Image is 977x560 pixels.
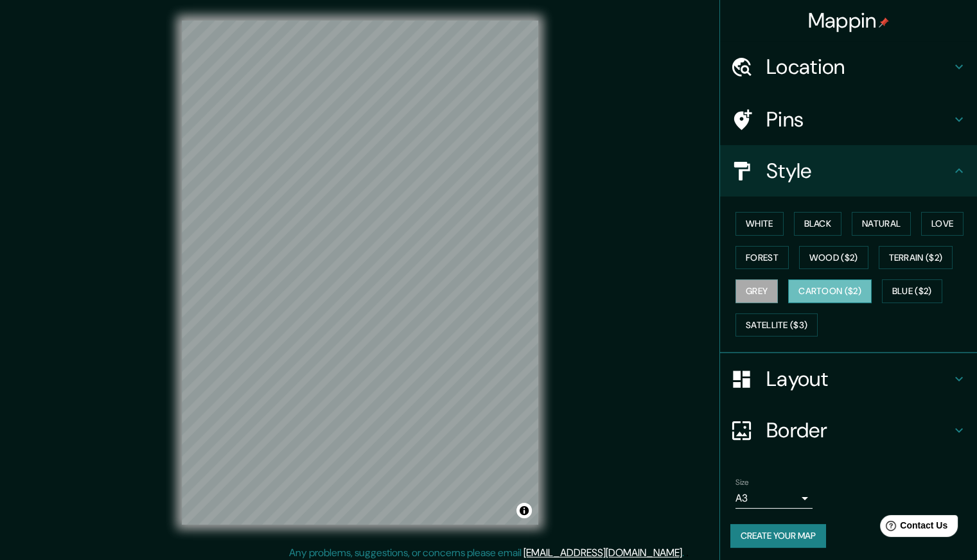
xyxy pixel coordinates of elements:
img: pin-icon.png [879,17,889,28]
button: White [735,212,784,236]
div: Pins [720,94,977,145]
button: Toggle attribution [516,503,532,518]
div: Location [720,41,977,92]
canvas: Map [182,21,538,525]
button: Create your map [730,524,826,548]
h4: Style [766,158,951,184]
h4: Layout [766,366,951,392]
button: Cartoon ($2) [788,279,872,303]
div: A3 [735,488,813,509]
button: Love [921,212,964,236]
label: Size [735,477,749,488]
div: Border [720,405,977,456]
iframe: Help widget launcher [863,510,963,546]
button: Satellite ($3) [735,313,818,337]
button: Blue ($2) [882,279,942,303]
div: Layout [720,353,977,405]
button: Black [794,212,842,236]
button: Forest [735,246,789,270]
h4: Mappin [808,8,890,33]
a: [EMAIL_ADDRESS][DOMAIN_NAME] [524,546,682,559]
button: Terrain ($2) [879,246,953,270]
h4: Border [766,417,951,443]
h4: Pins [766,107,951,132]
button: Natural [852,212,911,236]
button: Wood ($2) [799,246,868,270]
div: Style [720,145,977,197]
h4: Location [766,54,951,80]
button: Grey [735,279,778,303]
